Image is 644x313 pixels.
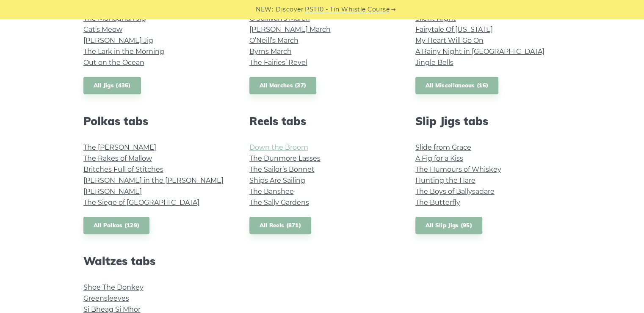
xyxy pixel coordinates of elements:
h2: Waltzes tabs [83,254,229,268]
a: Shoe The Donkey [83,283,144,291]
a: O’Neill’s March [249,36,299,45]
span: NEW: [256,5,273,14]
a: The Humours of Whiskey [415,165,501,173]
a: The Sailor’s Bonnet [249,165,315,173]
a: The Sally Gardens [249,198,309,207]
a: [PERSON_NAME] March [249,25,331,34]
a: Cat’s Meow [83,25,122,34]
a: The Butterfly [415,198,460,207]
a: The Rakes of Mallow [83,154,152,162]
a: Byrns March [249,48,292,56]
a: The Lark in the Morning [83,48,164,56]
a: The [PERSON_NAME] [83,143,156,151]
a: [PERSON_NAME] [83,187,142,196]
span: Discover [276,5,304,14]
a: Ships Are Sailing [249,176,305,184]
a: PST10 - Tin Whistle Course [305,5,390,14]
h2: Reels tabs [249,115,395,128]
a: Britches Full of Stitches [83,165,163,173]
a: All Reels (871) [249,217,312,234]
a: The Fairies’ Revel [249,59,307,67]
a: The Dunmore Lasses [249,154,321,162]
a: The Banshee [249,187,294,196]
a: A Rainy Night in [GEOGRAPHIC_DATA] [415,48,544,56]
a: Down the Broom [249,143,308,151]
a: The Boys of Ballysadare [415,187,495,196]
h2: Slip Jigs tabs [415,115,561,128]
a: All Marches (37) [249,77,317,94]
a: Jingle Bells [415,59,453,67]
a: [PERSON_NAME] in the [PERSON_NAME] [83,176,224,184]
a: All Miscellaneous (16) [415,77,499,94]
a: My Heart Will Go On [415,36,484,45]
a: The Siege of [GEOGRAPHIC_DATA] [83,198,199,207]
a: Greensleeves [83,294,129,302]
a: All Polkas (129) [83,217,150,234]
a: All Jigs (436) [83,77,141,94]
a: Hunting the Hare [415,176,475,184]
a: Fairytale Of [US_STATE] [415,25,493,34]
h2: Polkas tabs [83,115,229,128]
a: Slide from Grace [415,143,471,151]
a: [PERSON_NAME] Jig [83,36,153,45]
a: Out on the Ocean [83,59,144,67]
a: A Fig for a Kiss [415,154,463,162]
a: All Slip Jigs (95) [415,217,482,234]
